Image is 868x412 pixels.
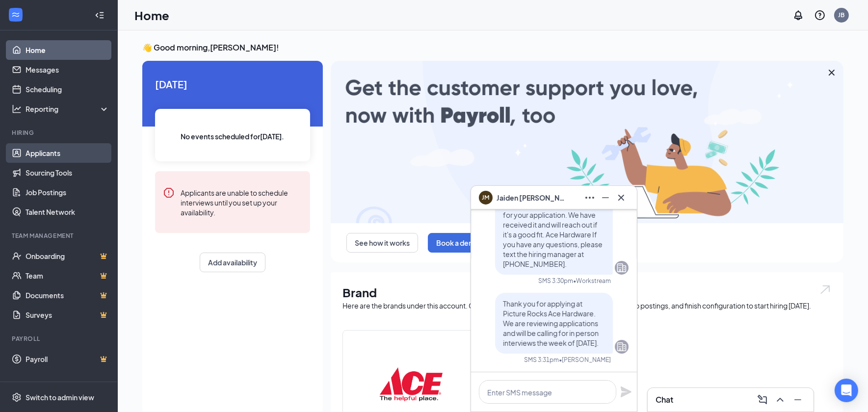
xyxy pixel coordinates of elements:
[26,104,110,114] div: Reporting
[503,201,603,268] span: Hi [PERSON_NAME], thank you for your application. We have received it and will reach out if it's ...
[755,392,770,408] button: ComposeMessage
[342,301,832,310] div: Here are the brands under this account. Click into a brand to see your locations, managers, job p...
[342,284,832,301] h1: Brand
[814,9,826,21] svg: QuestionInfo
[503,299,599,347] span: Thank you for applying at Picture Rocks Ace Hardware. We are reviewing applications and will be c...
[163,187,175,199] svg: Error
[26,163,109,182] a: Sourcing Tools
[12,232,107,240] div: Team Management
[584,192,596,204] svg: Ellipses
[819,284,832,295] img: open.6027fd2a22e1237b5b06.svg
[538,277,573,285] div: SMS 3:30pm
[26,305,109,325] a: SurveysCrown
[792,9,804,21] svg: Notifications
[613,190,629,206] button: Cross
[95,10,105,20] svg: Collapse
[428,233,488,253] button: Book a demo
[12,392,22,402] svg: Settings
[616,341,628,353] svg: Company
[790,392,806,408] button: Minimize
[774,394,786,406] svg: ChevronUp
[573,277,611,285] span: • Workstream
[12,335,107,343] div: Payroll
[11,10,21,20] svg: WorkstreamLogo
[12,104,22,114] svg: Analysis
[200,253,265,272] button: Add availability
[656,394,673,405] h3: Chat
[26,266,109,285] a: TeamCrown
[26,79,109,99] a: Scheduling
[26,143,109,163] a: Applicants
[826,67,838,78] svg: Cross
[26,202,109,222] a: Talent Network
[524,356,559,364] div: SMS 3:31pm
[792,394,804,406] svg: Minimize
[615,192,627,204] svg: Cross
[497,192,565,203] span: Jaiden [PERSON_NAME]
[757,394,768,406] svg: ComposeMessage
[12,129,107,137] div: Hiring
[26,246,109,266] a: OnboardingCrown
[839,11,845,19] div: JB
[26,40,109,60] a: Home
[181,187,302,217] div: Applicants are unable to schedule interviews until you set up your availability.
[598,190,613,206] button: Minimize
[134,7,169,24] h1: Home
[616,262,628,274] svg: Company
[582,190,598,206] button: Ellipses
[155,77,310,92] span: [DATE]
[772,392,788,408] button: ChevronUp
[26,349,109,369] a: PayrollCrown
[181,131,285,142] span: No events scheduled for [DATE] .
[26,60,109,79] a: Messages
[835,379,858,402] div: Open Intercom Messenger
[346,233,418,253] button: See how it works
[142,42,843,53] h3: 👋 Good morning, [PERSON_NAME] !
[331,61,843,223] img: payroll-large.gif
[600,192,611,204] svg: Minimize
[26,285,109,305] a: DocumentsCrown
[559,356,611,364] span: • [PERSON_NAME]
[26,392,94,402] div: Switch to admin view
[620,386,632,398] svg: Plane
[26,182,109,202] a: Job Postings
